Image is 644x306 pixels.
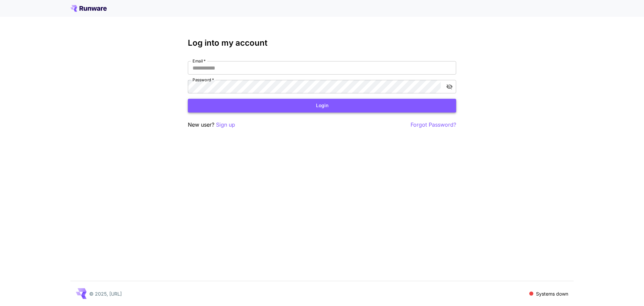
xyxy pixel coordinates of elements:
p: New user? [188,121,235,129]
button: Forgot Password? [411,121,456,129]
label: Password [193,77,214,83]
label: Email [193,58,206,64]
h3: Log into my account [188,38,456,48]
button: Sign up [216,121,235,129]
p: © 2025, [URL] [89,290,122,297]
button: toggle password visibility [443,81,455,93]
p: Systems down [536,290,568,297]
button: Login [188,99,456,113]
